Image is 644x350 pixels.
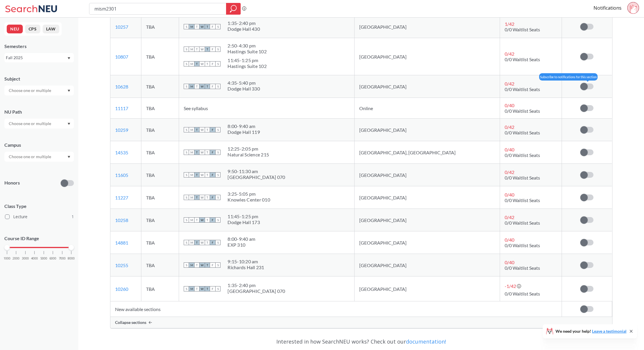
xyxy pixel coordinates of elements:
span: -1 / 42 [505,283,516,289]
span: M [189,150,194,155]
span: F [210,61,215,66]
td: [GEOGRAPHIC_DATA] [355,119,500,141]
span: T [205,262,210,268]
span: T [194,47,199,52]
span: 0/0 Waitlist Seats [505,243,540,248]
span: S [215,195,221,200]
label: Lecture [5,213,74,221]
span: S [184,195,189,200]
span: W [199,47,205,52]
span: M [189,84,194,89]
span: T [205,217,210,223]
td: [GEOGRAPHIC_DATA] [355,38,500,75]
span: S [184,61,189,66]
span: S [184,127,189,132]
div: 3:25 - 5:05 pm [228,191,270,197]
span: T [205,84,210,89]
span: S [215,217,221,223]
input: Choose one or multiple [6,87,55,94]
span: F [210,150,215,155]
span: S [215,150,221,155]
span: 0 / 40 [505,192,514,197]
td: TBA [141,231,179,254]
td: TBA [141,141,179,164]
span: S [184,240,189,245]
div: Dropdown arrow [4,86,74,95]
a: 14881 [115,240,128,245]
span: T [194,262,199,268]
span: T [194,172,199,177]
span: W [199,127,205,132]
span: 6000 [49,257,56,260]
span: T [194,84,199,89]
td: [GEOGRAPHIC_DATA] [355,16,500,38]
span: T [205,61,210,66]
span: 0 / 42 [505,214,514,220]
span: 4000 [31,257,38,260]
div: Dropdown arrow [4,119,74,129]
span: M [189,195,194,200]
span: 0/0 Waitlist Seats [505,291,540,296]
div: Dodge Hall 330 [228,86,260,92]
span: T [194,24,199,29]
a: 11227 [115,195,128,200]
svg: Dropdown arrow [67,57,70,59]
span: T [205,24,210,29]
div: Dodge Hall 119 [228,129,260,135]
span: 0/0 Waitlist Seats [505,130,540,135]
svg: Dropdown arrow [67,90,70,92]
span: F [210,262,215,268]
span: S [184,47,189,52]
a: 10259 [115,127,128,133]
td: New available sections [110,301,562,317]
span: 3000 [22,257,29,260]
div: Hastings Suite 102 [228,63,267,69]
span: M [189,24,194,29]
span: T [194,195,199,200]
span: T [205,150,210,155]
div: 11:45 - 1:25 pm [228,214,260,219]
span: F [210,47,215,52]
span: T [205,195,210,200]
span: 2000 [13,257,20,260]
div: 1:35 - 2:40 pm [228,20,260,26]
span: Class Type [4,203,74,209]
div: Hastings Suite 102 [228,49,267,54]
span: 1 / 42 [505,21,514,27]
div: 12:25 - 2:05 pm [228,146,269,152]
span: T [194,217,199,223]
span: 0/0 Waitlist Seats [505,86,540,92]
span: F [210,172,215,177]
div: Knowles Center 010 [228,197,270,203]
a: Notifications [593,5,622,11]
p: Honors [4,180,20,186]
svg: magnifying glass [230,5,237,13]
span: T [194,286,199,291]
span: 0 / 42 [505,124,514,130]
span: S [184,217,189,223]
td: [GEOGRAPHIC_DATA] [355,276,500,301]
span: T [205,172,210,177]
span: Collapse sections [115,320,146,325]
td: [GEOGRAPHIC_DATA] [355,164,500,186]
a: Leave a testimonial [592,329,626,334]
span: 0/0 Waitlist Seats [505,197,540,203]
span: 8000 [68,257,75,260]
svg: Dropdown arrow [67,123,70,125]
span: W [199,240,205,245]
td: TBA [141,16,179,38]
span: M [189,286,194,291]
span: 0 / 40 [505,259,514,265]
td: [GEOGRAPHIC_DATA] [355,254,500,276]
div: 1:35 - 2:40 pm [228,282,285,288]
span: W [199,150,205,155]
a: 10258 [115,217,128,223]
span: 0/0 Waitlist Seats [505,27,540,32]
span: 0/0 Waitlist Seats [505,152,540,158]
span: F [210,217,215,223]
td: TBA [141,38,179,75]
span: 0/0 Waitlist Seats [505,265,540,271]
span: 0/0 Waitlist Seats [505,175,540,180]
a: 11117 [115,105,128,111]
span: 0 / 40 [505,147,514,152]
